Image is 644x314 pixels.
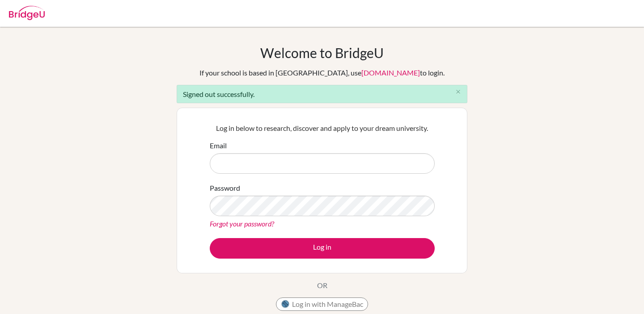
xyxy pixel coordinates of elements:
p: Log in below to research, discover and apply to your dream university. [210,123,435,134]
div: If your school is based in [GEOGRAPHIC_DATA], use to login. [199,67,445,78]
h1: Welcome to BridgeU [260,45,384,61]
button: Close [449,85,467,99]
label: Password [210,183,240,193]
div: Signed out successfully. [177,85,467,103]
label: Email [210,140,227,151]
button: Log in with ManageBac [276,297,368,311]
a: [DOMAIN_NAME] [361,68,420,77]
a: Forgot your password? [210,219,274,228]
img: Bridge-U [9,6,45,20]
i: close [455,88,462,95]
button: Log in [210,238,435,259]
p: OR [317,280,327,291]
